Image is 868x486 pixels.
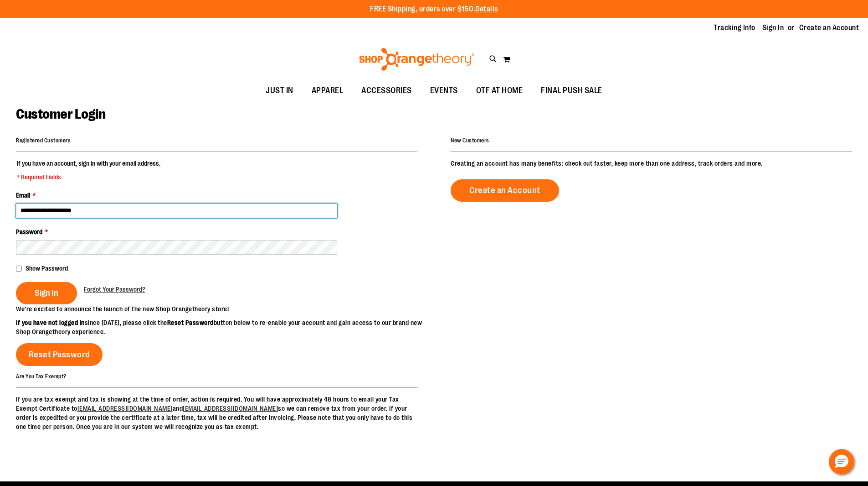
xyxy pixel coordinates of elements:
[475,5,498,13] a: Details
[714,23,755,33] a: Tracking Info
[451,137,489,144] strong: New Customers
[799,23,859,33] a: Create an Account
[167,319,214,326] strong: Reset Password
[451,179,559,202] a: Create an Account
[16,228,42,235] span: Password
[16,395,417,431] p: If you are tax exempt and tax is showing at the time of order, action is required. You will have ...
[16,304,434,314] p: We’re excited to announce the launch of the new Shop Orangetheory store!
[469,185,540,195] span: Create an Account
[16,282,77,304] button: Sign In
[16,319,85,326] strong: If you have not logged in
[358,48,476,71] img: Shop Orangetheory
[16,137,71,144] strong: Registered Customers
[16,343,103,366] a: Reset Password
[77,405,173,412] a: [EMAIL_ADDRESS][DOMAIN_NAME]
[451,159,852,168] p: Creating an account has many benefits: check out faster, keep more than one address, track orders...
[370,4,498,15] p: FREE Shipping, orders over $150.
[829,449,854,475] button: Hello, have a question? Let’s chat.
[352,80,421,101] a: ACCESSORIES
[312,80,344,101] span: APPAREL
[532,80,611,101] a: FINAL PUSH SALE
[17,172,160,182] span: * Required Fields
[16,106,105,122] span: Customer Login
[541,80,602,101] span: FINAL PUSH SALE
[84,285,145,294] a: Forgot Your Password?
[361,80,412,101] span: ACCESSORIES
[29,350,90,360] span: Reset Password
[303,80,353,101] a: APPAREL
[16,318,434,336] p: since [DATE], please click the button below to re-enable your account and gain access to our bran...
[84,286,145,293] span: Forgot Your Password?
[421,80,467,101] a: EVENTS
[266,80,293,101] span: JUST IN
[762,23,784,33] a: Sign In
[257,80,303,101] a: JUST IN
[476,80,523,101] span: OTF AT HOME
[26,265,68,272] span: Show Password
[183,405,278,412] a: [EMAIL_ADDRESS][DOMAIN_NAME]
[467,80,532,101] a: OTF AT HOME
[16,373,67,379] strong: Are You Tax Exempt?
[16,192,30,199] span: Email
[16,159,161,182] legend: If you have an account, sign in with your email address.
[35,288,58,298] span: Sign In
[430,80,458,101] span: EVENTS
